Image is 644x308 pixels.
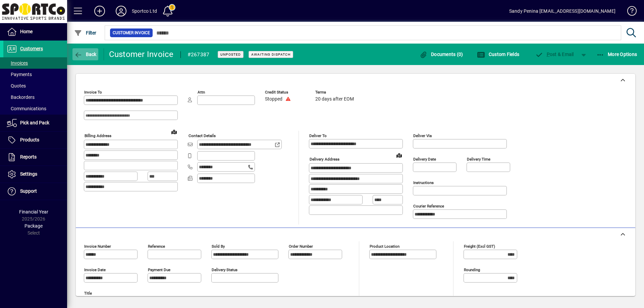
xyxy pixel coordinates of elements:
[148,267,170,272] mat-label: Payment due
[622,1,636,23] a: Knowledge Base
[3,132,67,148] a: Products
[265,97,282,102] span: Stopped
[148,244,165,249] mat-label: Reference
[464,244,495,249] mat-label: Freight (excl GST)
[467,157,490,162] mat-label: Delivery time
[289,244,313,249] mat-label: Order number
[89,5,110,17] button: Add
[3,91,67,103] a: Backorders
[3,183,67,200] a: Support
[3,69,67,80] a: Payments
[84,267,106,272] mat-label: Invoice date
[547,52,550,57] span: P
[74,30,97,36] span: Filter
[3,57,67,69] a: Invoices
[20,29,33,34] span: Home
[20,188,37,194] span: Support
[315,97,354,102] span: 20 days after EOM
[7,60,28,66] span: Invoices
[3,103,67,114] a: Communications
[251,52,290,57] span: Awaiting Dispatch
[113,29,150,36] span: Customer Invoice
[169,126,179,137] a: View on map
[595,48,639,60] button: More Options
[315,90,356,95] span: Terms
[420,52,463,57] span: Documents (0)
[7,106,46,111] span: Communications
[394,150,405,161] a: View on map
[74,52,97,57] span: Back
[475,48,521,60] button: Custom Fields
[3,115,67,131] a: Pick and Pack
[84,244,111,249] mat-label: Invoice number
[3,80,67,91] a: Quotes
[532,48,577,60] button: Post & Email
[132,6,157,16] div: Sportco Ltd
[212,244,225,249] mat-label: Sold by
[309,133,327,138] mat-label: Deliver To
[187,49,210,60] div: #267387
[509,6,615,16] div: Sandy Penina [EMAIL_ADDRESS][DOMAIN_NAME]
[464,267,480,272] mat-label: Rounding
[72,27,98,39] button: Filter
[535,52,574,57] span: ost & Email
[20,46,43,51] span: Customers
[19,209,48,214] span: Financial Year
[72,48,98,60] button: Back
[220,52,241,57] span: Unposted
[110,5,132,17] button: Profile
[7,95,35,100] span: Backorders
[20,137,39,142] span: Products
[20,154,37,160] span: Reports
[596,52,637,57] span: More Options
[413,180,434,185] mat-label: Instructions
[198,90,205,95] mat-label: Attn
[67,48,104,60] app-page-header-button: Back
[3,149,67,166] a: Reports
[7,83,26,88] span: Quotes
[370,244,399,249] mat-label: Product location
[413,204,444,208] mat-label: Courier Reference
[24,223,43,229] span: Package
[20,120,49,125] span: Pick and Pack
[7,72,32,77] span: Payments
[413,133,432,138] mat-label: Deliver via
[3,23,67,40] a: Home
[212,267,237,272] mat-label: Delivery status
[265,90,305,95] span: Credit status
[84,291,92,296] mat-label: Title
[477,52,519,57] span: Custom Fields
[20,171,37,177] span: Settings
[109,49,174,60] div: Customer Invoice
[418,48,465,60] button: Documents (0)
[413,157,436,162] mat-label: Delivery date
[84,90,102,95] mat-label: Invoice To
[3,166,67,183] a: Settings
